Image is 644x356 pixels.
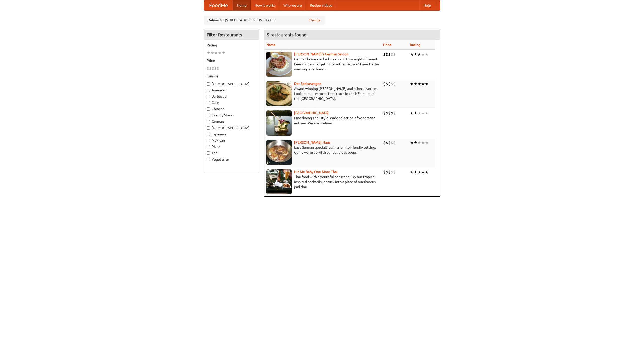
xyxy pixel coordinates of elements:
input: Czech / Slovak [207,114,210,117]
li: $ [388,110,391,116]
p: Fine dining Thai-style. Wide selection of vegetarian entrées. We also deliver. [266,115,379,126]
a: Hit Me Baby One More Thai [294,170,338,174]
li: $ [391,52,393,57]
label: Vegetarian [207,157,256,162]
label: Czech / Slovak [207,113,256,118]
ng-pluralize: 5 restaurants found! [267,32,308,37]
img: babythai.jpg [266,169,292,194]
li: $ [209,66,212,71]
li: ★ [410,140,414,145]
li: $ [383,52,386,57]
li: $ [393,140,396,145]
li: ★ [222,50,225,56]
li: $ [391,110,393,116]
li: ★ [207,50,210,56]
a: Name [266,43,276,47]
input: Barbecue [207,95,210,98]
li: ★ [410,110,414,116]
li: ★ [425,110,429,116]
li: $ [212,66,214,71]
label: Cafe [207,100,256,105]
li: $ [214,66,217,71]
input: German [207,120,210,123]
li: ★ [417,110,421,116]
li: ★ [417,169,421,175]
li: ★ [414,81,417,87]
h5: Cuisine [207,74,256,79]
li: ★ [417,140,421,145]
p: East German specialties, in a family-friendly setting. Come warm up with our delicious soups. [266,145,379,155]
label: Thai [207,150,256,155]
input: Mexican [207,139,210,142]
li: $ [386,169,388,175]
li: $ [386,81,388,87]
li: ★ [421,169,425,175]
li: $ [391,81,393,87]
li: $ [383,110,386,116]
input: Cafe [207,101,210,104]
label: [DEMOGRAPHIC_DATA] [207,81,256,86]
p: German home-cooked meals and fifty-eight different beers on tap. To get more authentic, you'd nee... [266,57,379,72]
label: Chinese [207,106,256,111]
img: satay.jpg [266,110,292,136]
input: [DEMOGRAPHIC_DATA] [207,82,210,86]
label: Japanese [207,132,256,137]
li: $ [383,140,386,145]
li: ★ [421,81,425,87]
a: [PERSON_NAME] Haus [294,140,330,144]
a: How it works [251,0,279,10]
li: ★ [421,52,425,57]
a: [GEOGRAPHIC_DATA] [294,111,329,115]
li: $ [393,81,396,87]
a: Who we are [279,0,306,10]
h5: Price [207,58,256,63]
li: ★ [414,140,417,145]
li: ★ [214,50,218,56]
img: esthers.jpg [266,52,292,77]
p: Award-winning [PERSON_NAME] and other favorites. Look for our restored food truck in the NE corne... [266,86,379,101]
label: Barbecue [207,94,256,99]
li: ★ [410,52,414,57]
li: ★ [425,140,429,145]
li: $ [393,169,396,175]
li: $ [207,66,209,71]
li: ★ [414,52,417,57]
label: Pizza [207,144,256,149]
li: $ [393,52,396,57]
label: Mexican [207,138,256,143]
h4: Filter Restaurants [204,30,259,40]
li: $ [393,110,396,116]
input: American [207,89,210,92]
a: Der Speisewagen [294,82,321,86]
li: $ [217,66,219,71]
li: ★ [425,169,429,175]
li: ★ [421,110,425,116]
a: Change [309,18,321,23]
li: $ [391,169,393,175]
li: $ [383,169,386,175]
li: ★ [410,169,414,175]
li: ★ [414,110,417,116]
a: Rating [410,43,420,47]
li: ★ [218,50,222,56]
a: Recipe videos [306,0,336,10]
label: German [207,119,256,124]
a: Price [383,43,391,47]
li: $ [386,52,388,57]
input: [DEMOGRAPHIC_DATA] [207,126,210,130]
label: [DEMOGRAPHIC_DATA] [207,125,256,130]
a: Help [419,0,435,10]
li: ★ [414,169,417,175]
li: $ [388,140,391,145]
li: $ [386,140,388,145]
li: ★ [417,52,421,57]
li: ★ [210,50,214,56]
li: $ [386,110,388,116]
li: ★ [425,52,429,57]
a: [PERSON_NAME]'s German Saloon [294,52,348,56]
input: Chinese [207,107,210,111]
li: ★ [417,81,421,87]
